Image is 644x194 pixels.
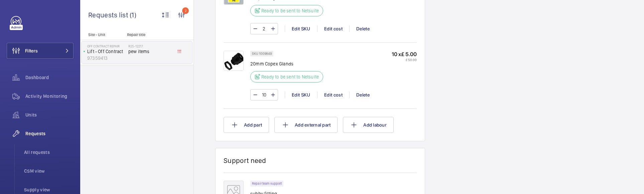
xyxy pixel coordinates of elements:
[343,117,394,133] button: Add labour
[224,117,269,133] button: Add part
[87,44,126,48] p: Off Contract Repair
[87,48,126,55] p: Lift - Off Contract
[24,168,74,174] span: CSM view
[80,32,124,37] p: Site - Unit
[285,25,317,32] div: Edit SKU
[261,7,319,14] p: Ready to be sent to Netsuite
[349,91,376,98] div: Delete
[128,44,172,48] h2: R25-12217
[252,182,282,185] p: Repair team support
[317,91,349,98] div: Edit cost
[128,48,172,55] span: pew items
[224,156,266,165] h1: Support need
[88,11,130,19] span: Requests list
[24,186,74,193] span: Supply view
[392,51,417,58] p: 10 x £ 5.00
[274,117,338,133] button: Add external part
[392,58,417,62] p: £ 50.00
[25,112,74,118] span: Units
[25,130,74,137] span: Requests
[25,93,74,100] span: Activity Monitoring
[87,55,126,61] p: 97359413
[25,47,38,54] span: Filters
[261,73,319,80] p: Ready to be sent to Netsuite
[224,51,244,71] img: B_trzRYcxiGfYaLr0_G48RlmdmNwOFLpnMWtAVgLZq_De1M6.png
[127,32,171,37] p: Repair title
[24,149,74,156] span: All requests
[252,52,272,55] p: SKU 1009849
[25,74,74,81] span: Dashboard
[285,91,317,98] div: Edit SKU
[349,25,376,32] div: Delete
[317,25,349,32] div: Edit cost
[250,60,327,67] p: 20mm Copex Glands
[7,43,74,59] button: Filters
